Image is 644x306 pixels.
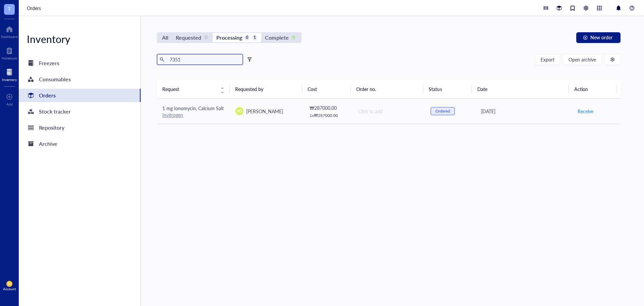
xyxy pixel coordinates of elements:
[351,80,424,98] th: Order no.
[590,35,612,40] span: New order
[162,33,168,42] div: All
[1,24,18,39] a: Dashboard
[2,78,17,82] div: Inventory
[237,108,242,114] span: PO
[39,58,59,68] div: Freezers
[39,123,64,132] div: Repository
[576,32,621,43] button: New order
[569,57,596,62] span: Open archive
[19,89,141,102] a: Orders
[19,121,141,134] a: Repository
[265,33,288,42] div: Complete
[1,35,18,39] div: Dashboard
[39,107,71,116] div: Stock tracker
[19,56,141,70] a: Freezers
[310,113,347,118] div: 1 x ₩ 287000.00
[435,108,450,114] div: Ordered
[541,57,554,62] span: Export
[162,112,183,118] a: Invitrogen
[19,105,141,118] a: Stock tracker
[27,4,42,12] a: Orders
[19,137,141,150] a: Archive
[216,33,242,42] div: Processing
[352,99,425,124] td: Click to add
[157,80,230,98] th: Request
[2,67,17,82] a: Inventory
[246,108,283,115] span: [PERSON_NAME]
[162,105,224,112] span: 1 mg Ionomycin, Calcium Salt
[162,85,216,93] span: Request
[291,35,297,41] div: 0
[244,35,250,41] div: 0
[472,80,569,98] th: Date
[310,104,347,112] div: ₩ 287000.00
[252,35,258,41] div: 1
[176,33,201,42] div: Requested
[577,106,594,117] button: Receive
[563,54,602,65] button: Open archive
[203,35,209,41] div: 0
[569,80,618,98] th: Action
[578,107,593,115] span: Receive
[19,73,141,86] a: Consumables
[358,107,420,115] div: Click to add
[2,45,17,60] a: Notebook
[535,54,560,65] button: Export
[423,80,472,98] th: Status
[230,80,303,98] th: Requested by
[19,32,141,46] div: Inventory
[8,282,11,286] span: JH
[481,107,567,115] div: [DATE]
[167,54,240,64] input: Find orders in table
[8,4,11,13] span: T
[6,102,13,106] div: Add
[39,139,57,148] div: Archive
[302,80,351,98] th: Cost
[39,91,56,100] div: Orders
[2,56,17,60] div: Notebook
[157,32,302,43] div: segmented control
[39,75,71,84] div: Consumables
[3,287,16,291] div: Account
